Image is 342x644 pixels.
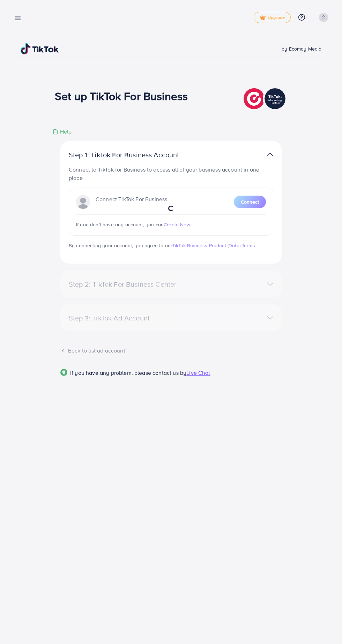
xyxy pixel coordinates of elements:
div: Back to list ad account [60,347,282,355]
span: If you have any problem, please contact us by [70,369,186,377]
span: Live Chat [186,369,210,377]
img: Popup guide [60,369,67,376]
img: TikTok partner [267,150,273,160]
span: Upgrade [260,15,285,20]
a: tickUpgrade [254,12,291,23]
div: Help [53,128,72,136]
h1: Set up TikTok For Business [55,89,188,103]
span: by Ecomdy Media [282,45,321,52]
img: TikTok partner [244,86,287,111]
img: tick [260,15,266,20]
p: Step 1: TikTok For Business Account [69,151,201,159]
img: TikTok [21,43,59,54]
